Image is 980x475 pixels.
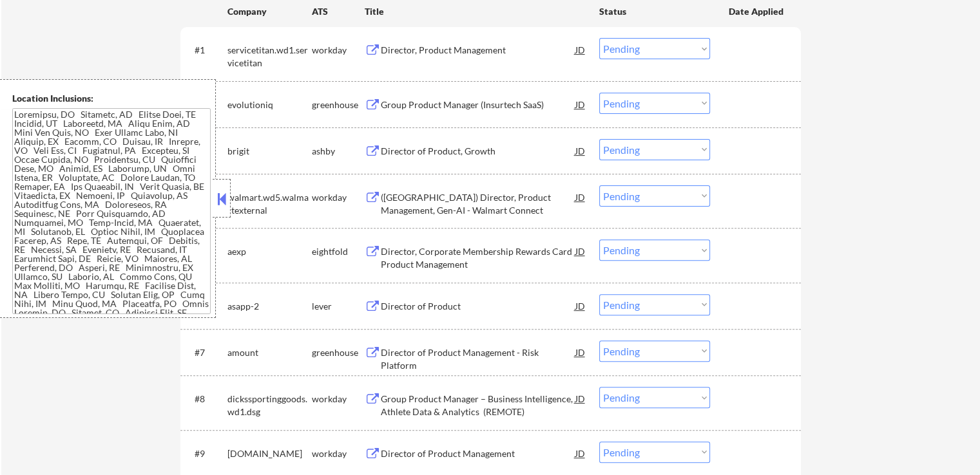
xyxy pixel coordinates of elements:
div: workday [312,447,365,460]
div: JD [574,387,587,410]
div: evolutioniq [227,98,312,111]
div: brigit [227,145,312,158]
div: Director of Product [381,300,575,313]
div: Director of Product Management - Risk Platform [381,346,575,371]
div: ATS [312,5,365,18]
div: ([GEOGRAPHIC_DATA]) Director, Product Management, Gen-AI - Walmart Connect [381,191,575,216]
div: eightfold [312,245,365,258]
div: #9 [195,447,217,460]
div: JD [574,93,587,116]
div: Location Inclusions: [12,92,211,105]
div: [DOMAIN_NAME] [227,447,312,460]
div: Company [227,5,312,18]
div: Director of Product Management [381,447,575,460]
div: workday [312,393,365,405]
div: servicetitan.wd1.servicetitan [227,44,312,69]
div: JD [574,340,587,364]
div: JD [574,139,587,162]
div: lever [312,300,365,313]
div: JD [574,239,587,263]
div: Group Product Manager – Business Intelligence, Athlete Data & Analytics (REMOTE) [381,393,575,418]
div: #8 [195,393,217,405]
div: amount [227,346,312,359]
div: Director, Corporate Membership Rewards Card Product Management [381,245,575,270]
div: JD [574,442,587,465]
div: asapp-2 [227,300,312,313]
div: aexp [227,245,312,258]
div: Date Applied [729,5,785,18]
div: Director, Product Management [381,44,575,57]
div: workday [312,191,365,204]
div: greenhouse [312,98,365,111]
div: ashby [312,145,365,158]
div: workday [312,44,365,57]
div: Title [365,5,587,18]
div: walmart.wd5.walmartexternal [227,191,312,216]
div: #1 [195,44,217,57]
div: Group Product Manager (Insurtech SaaS) [381,98,575,111]
div: JD [574,38,587,61]
div: dickssportinggoods.wd1.dsg [227,393,312,418]
div: JD [574,185,587,209]
div: JD [574,294,587,317]
div: #7 [195,346,217,359]
div: greenhouse [312,346,365,359]
div: Director of Product, Growth [381,145,575,158]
